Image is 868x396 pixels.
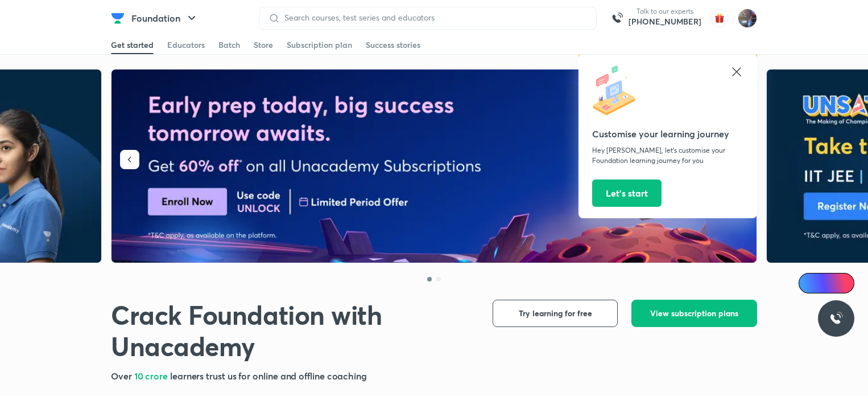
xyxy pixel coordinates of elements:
[592,145,743,166] p: Hey [PERSON_NAME], let’s customise your Foundation learning journey for you
[134,370,170,382] span: 10 crore
[817,279,848,288] span: Ai Doubts
[592,65,643,116] img: icon
[254,39,273,51] div: Store
[738,9,757,28] img: Akash Medha
[629,7,701,16] p: Talk to our experts
[167,36,205,54] a: Educators
[366,39,420,51] div: Success stories
[218,36,240,54] a: Batch
[254,36,273,54] a: Store
[710,9,729,27] img: avatar
[799,273,854,293] a: Ai Doubts
[829,312,843,325] img: ttu
[519,308,592,319] span: Try learning for free
[111,36,154,54] a: Get started
[629,16,701,27] a: [PHONE_NUMBER]
[125,7,205,30] button: Foundation
[650,308,738,319] span: View subscription plans
[287,36,352,54] a: Subscription plan
[592,179,662,207] button: Let’s start
[111,300,474,362] h1: Crack Foundation with Unacademy
[287,39,352,51] div: Subscription plan
[592,127,743,141] h5: Customise your learning journey
[167,39,205,51] div: Educators
[606,7,629,30] img: call-us
[111,11,125,25] img: Company Logo
[111,370,134,382] span: Over
[280,13,587,22] input: Search courses, test series and educators
[111,39,154,51] div: Get started
[493,300,618,327] button: Try learning for free
[805,279,815,288] img: Icon
[170,370,367,382] span: learners trust us for online and offline coaching
[631,300,757,327] button: View subscription plans
[366,36,420,54] a: Success stories
[218,39,240,51] div: Batch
